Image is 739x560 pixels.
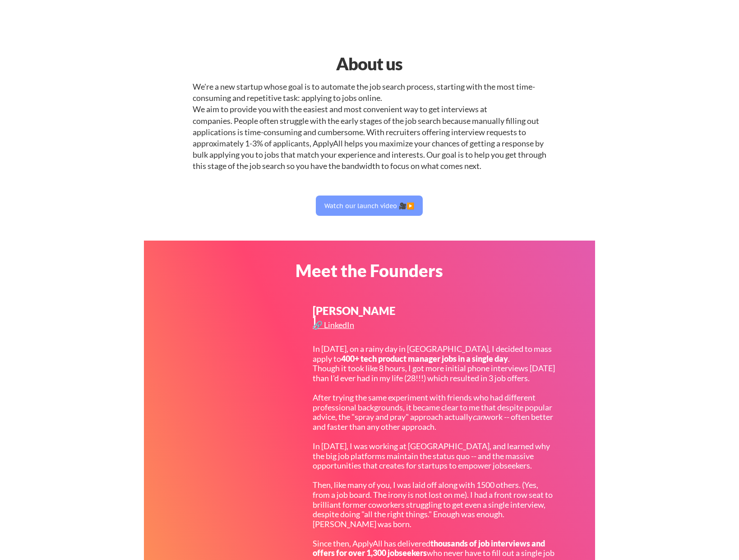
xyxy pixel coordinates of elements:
div: About us [254,51,485,77]
button: Watch our launch video 🎥▶️ [316,196,423,216]
div: 🔗 LinkedIn [313,321,356,329]
div: We're a new startup whose goal is to automate the job search process, starting with the most time... [193,81,546,172]
strong: 400+ tech product manager jobs in a single day [341,354,508,364]
strong: thousands of job interviews and offers for over 1,300 jobseekers [313,538,546,558]
div: Meet the Founders [254,262,485,279]
em: can [472,412,485,422]
a: 🔗 LinkedIn [313,321,356,332]
div: [PERSON_NAME] [313,305,397,327]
